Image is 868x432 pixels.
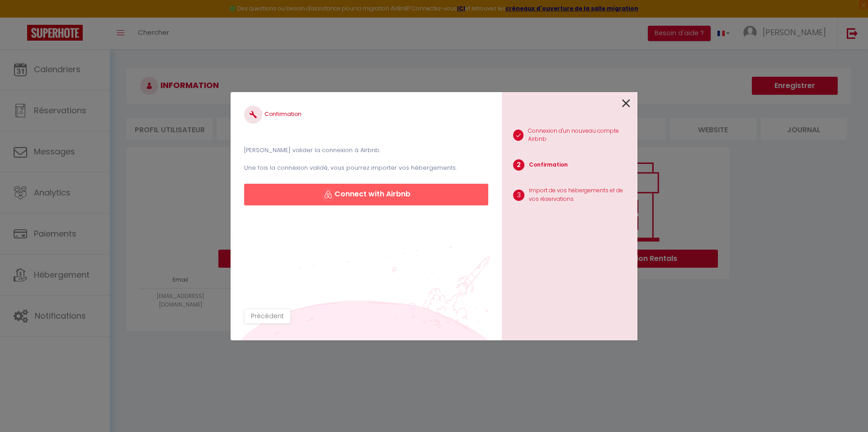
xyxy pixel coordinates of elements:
[244,163,488,172] p: Une fois la connexion validé, vous pourrez importer vos hébergements.
[513,190,524,201] span: 3
[529,161,568,169] p: Confirmation
[513,159,524,171] span: 2
[529,186,630,204] p: Import de vos hébergements et de vos réservations
[528,127,630,144] p: Connexion d'un nouveau compte Airbnb
[244,146,488,155] p: [PERSON_NAME] valider la connexion à Airbnb.
[244,184,488,205] button: Connect with Airbnb
[244,106,488,124] h4: Confirmation
[7,4,34,31] button: Ouvrir le widget de chat LiveChat
[244,309,291,324] button: Précédent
